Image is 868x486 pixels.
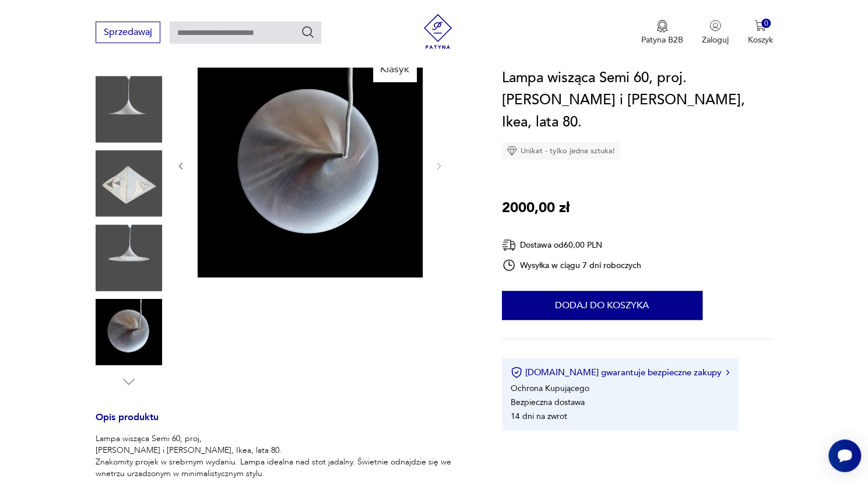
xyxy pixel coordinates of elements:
[96,224,162,291] img: Zdjęcie produktu Lampa wisząca Semi 60, proj. Claus Bonderup i Thorsten Thorup, Ikea, lata 80.
[96,299,162,365] img: Zdjęcie produktu Lampa wisząca Semi 60, proj. Claus Bonderup i Thorsten Thorup, Ikea, lata 80.
[641,34,683,45] p: Patyna B2B
[502,238,516,252] img: Ikona dostawy
[502,238,642,252] div: Dostawa od 60,00 PLN
[702,20,729,45] button: Zaloguj
[747,20,772,45] button: 0Koszyk
[641,20,683,45] button: Patyna B2B
[761,19,771,29] div: 0
[301,25,315,39] button: Szukaj
[511,383,589,394] li: Ochrona Kupującego
[754,20,766,31] img: Ikona koszyka
[507,146,517,156] img: Ikona diamentu
[747,34,772,45] p: Koszyk
[726,369,729,375] img: Ikona strzałki w prawo
[96,29,160,37] a: Sprzedawaj
[641,20,683,45] a: Ikona medaluPatyna B2B
[511,367,729,378] button: [DOMAIN_NAME] gwarantuje bezpieczne zakupy
[511,367,522,378] img: Ikona certyfikatu
[198,52,423,277] img: Zdjęcie produktu Lampa wisząca Semi 60, proj. Claus Bonderup i Thorsten Thorup, Ikea, lata 80.
[96,150,162,217] img: Zdjęcie produktu Lampa wisząca Semi 60, proj. Claus Bonderup i Thorsten Thorup, Ikea, lata 80.
[96,433,451,480] p: Lampa wisząca Semi 60, proj, [PERSON_NAME] i [PERSON_NAME], Ikea, lata 80. Znakomity projek w sre...
[502,258,642,272] div: Wysyłka w ciągu 7 dni roboczych
[96,22,160,43] button: Sprzedawaj
[511,411,567,422] li: 14 dni na zwrot
[502,291,702,320] button: Dodaj do koszyka
[373,57,416,82] div: Klasyk
[709,20,721,31] img: Ikonka użytkownika
[702,34,729,45] p: Zaloguj
[656,20,668,33] img: Ikona medalu
[420,14,455,49] img: Patyna - sklep z meblami i dekoracjami vintage
[96,414,474,433] h3: Opis produktu
[96,76,162,142] img: Zdjęcie produktu Lampa wisząca Semi 60, proj. Claus Bonderup i Thorsten Thorup, Ikea, lata 80.
[828,439,861,472] iframe: Smartsupp widget button
[502,142,620,160] div: Unikat - tylko jedna sztuka!
[511,397,585,408] li: Bezpieczna dostawa
[502,197,570,219] p: 2000,00 zł
[502,67,773,133] h1: Lampa wisząca Semi 60, proj. [PERSON_NAME] i [PERSON_NAME], Ikea, lata 80.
